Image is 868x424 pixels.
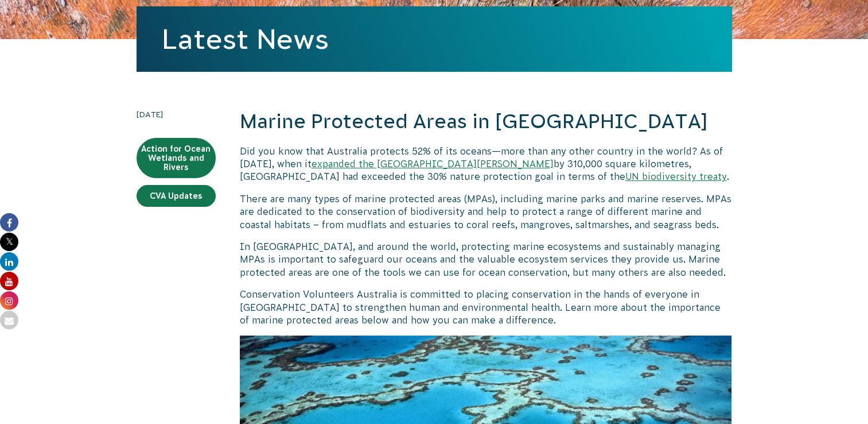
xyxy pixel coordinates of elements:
[137,138,216,178] a: Action for Ocean Wetlands and Rivers
[240,108,732,136] h2: Marine Protected Areas in [GEOGRAPHIC_DATA]
[137,108,216,121] time: [DATE]
[240,288,732,326] p: Conservation Volunteers Australia is committed to placing conservation in the hands of everyone i...
[240,145,732,183] p: Did you know that Australia protects 52% of its oceans—more than any other country in the world? ...
[137,185,216,207] a: CVA Updates
[162,24,329,55] a: Latest News
[625,171,727,182] a: UN biodiversity treaty
[240,240,732,279] p: In [GEOGRAPHIC_DATA], and around the world, protecting marine ecosystems and sustainably managing...
[312,159,554,169] a: expanded the [GEOGRAPHIC_DATA][PERSON_NAME]
[240,192,732,231] p: There are many types of marine protected areas (MPAs), including marine parks and marine reserves...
